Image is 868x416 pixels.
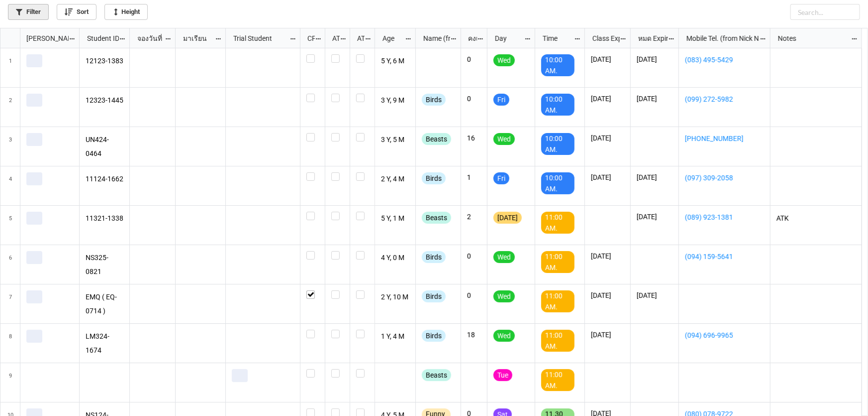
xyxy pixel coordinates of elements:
p: 0 [467,290,481,300]
span: 7 [9,284,12,323]
span: 3 [9,127,12,166]
p: [DATE] [637,212,673,222]
p: 0 [467,251,481,261]
div: Notes [772,33,851,44]
div: มาเรียน [177,33,215,44]
div: Fri [493,172,509,184]
div: Mobile Tel. (from Nick Name) [680,33,759,44]
div: Birds [422,251,446,263]
a: Sort [57,4,96,20]
p: 11321-1338 [86,212,124,226]
p: 0 [467,54,481,64]
p: [DATE] [591,54,624,64]
div: Wed [493,290,515,302]
div: 11:00 AM. [541,369,575,391]
div: Student ID (from [PERSON_NAME] Name) [81,33,119,44]
div: Day [489,33,524,44]
div: Wed [493,54,515,66]
p: LM324-1674 [86,330,124,357]
a: [PHONE_NUMBER] [685,133,764,144]
p: 4 Y, 0 M [381,251,410,265]
p: [DATE] [637,54,673,64]
div: 10:00 AM. [541,172,575,194]
p: 2 [467,212,481,222]
div: 10:00 AM. [541,94,575,116]
div: Beasts [422,212,451,224]
div: Birds [422,172,446,184]
a: (097) 309-2058 [685,172,764,183]
p: 5 Y, 6 M [381,54,410,68]
p: 3 Y, 5 M [381,133,410,147]
p: NS325-0821 [86,251,124,278]
span: 8 [9,324,12,363]
div: 11:00 AM. [541,251,575,273]
div: Birds [422,290,446,302]
p: 1 [467,172,481,182]
span: 6 [9,245,12,284]
a: (083) 495-5429 [685,54,764,65]
div: Fri [493,94,509,106]
span: 2 [9,88,12,127]
span: 9 [9,363,12,402]
div: Birds [422,330,446,342]
p: 11124-1662 [86,172,124,186]
div: Tue [493,369,512,381]
p: [DATE] [591,172,624,182]
p: 16 [467,133,481,143]
div: Trial Student [227,33,289,44]
p: EMQ ( EQ-0714 ) [86,290,124,317]
div: 10:00 AM. [541,133,575,155]
div: ATK [351,33,365,44]
div: Beasts [422,133,451,145]
p: ATK [776,212,856,226]
div: 11:00 AM. [541,330,575,352]
a: Height [104,4,148,20]
div: Class Expiration [586,33,620,44]
p: [DATE] [591,133,624,143]
p: 18 [467,330,481,340]
p: 12323-1445 [86,94,124,108]
div: ATT [326,33,340,44]
div: Name (from Class) [417,33,450,44]
p: 0 [467,94,481,104]
p: UN424-0464 [86,133,124,160]
div: [DATE] [493,212,522,224]
div: Birds [422,94,446,106]
a: (094) 696-9965 [685,330,764,341]
div: 11:00 AM. [541,212,575,234]
div: หมด Expired date (from [PERSON_NAME] Name) [632,33,668,44]
div: คงเหลือ (from Nick Name) [462,33,477,44]
p: 2 Y, 4 M [381,172,410,186]
input: Search... [790,4,860,20]
div: Wed [493,251,515,263]
p: [DATE] [637,172,673,182]
span: 1 [9,48,12,87]
p: [DATE] [637,290,673,300]
span: 5 [9,206,12,245]
div: Time [537,33,574,44]
div: Age [377,33,405,44]
p: 3 Y, 9 M [381,94,410,108]
a: (094) 159-5641 [685,251,764,262]
div: 11:00 AM. [541,290,575,312]
p: [DATE] [637,94,673,104]
p: 5 Y, 1 M [381,212,410,226]
p: [DATE] [591,94,624,104]
p: 1 Y, 4 M [381,330,410,344]
div: Beasts [422,369,451,381]
a: Filter [8,4,49,20]
span: 4 [9,166,12,205]
a: (089) 923-1381 [685,212,764,223]
p: 2 Y, 10 M [381,290,410,304]
p: [DATE] [591,290,624,300]
div: Wed [493,330,515,342]
div: จองวันที่ [131,33,165,44]
p: [DATE] [591,330,624,340]
p: [DATE] [591,251,624,261]
div: grid [0,28,80,48]
div: [PERSON_NAME] Name [20,33,69,44]
div: Wed [493,133,515,145]
div: CF [301,33,315,44]
p: 12123-1383 [86,54,124,68]
a: (099) 272-5982 [685,94,764,105]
